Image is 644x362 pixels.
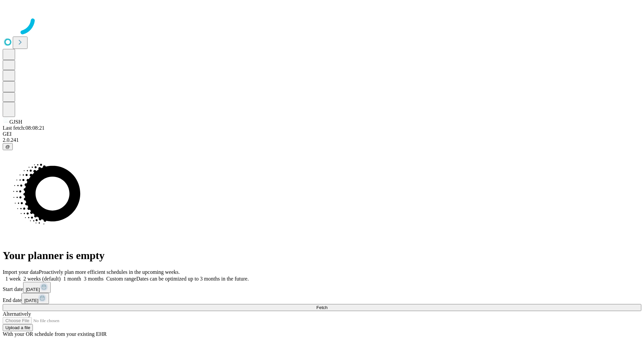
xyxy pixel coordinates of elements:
[136,276,249,282] span: Dates can be optimized up to 3 months in the future.
[3,331,107,337] span: With your OR schedule from your existing EHR
[3,131,641,137] div: GEI
[23,276,61,282] span: 2 weeks (default)
[3,304,641,311] button: Fetch
[3,249,641,262] h1: Your planner is empty
[3,269,39,275] span: Import your data
[21,293,49,304] button: [DATE]
[316,305,327,310] span: Fetch
[3,137,641,143] div: 2.0.241
[3,282,641,293] div: Start date
[106,276,136,282] span: Custom range
[3,311,31,317] span: Alternatively
[39,269,180,275] span: Proactively plan more efficient schedules in the upcoming weeks.
[3,125,45,131] span: Last fetch: 08:08:21
[84,276,104,282] span: 3 months
[26,287,40,292] span: [DATE]
[63,276,81,282] span: 1 month
[23,282,51,293] button: [DATE]
[3,293,641,304] div: End date
[9,119,22,125] span: GJSH
[5,276,21,282] span: 1 week
[3,143,13,150] button: @
[24,298,38,303] span: [DATE]
[3,324,33,331] button: Upload a file
[5,144,10,149] span: @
